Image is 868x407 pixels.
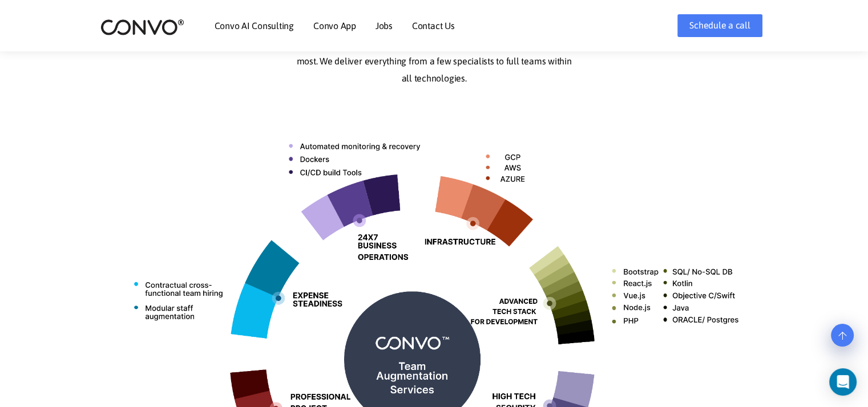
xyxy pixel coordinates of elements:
[100,18,184,36] img: logo_2.png
[313,21,356,30] a: Convo App
[215,21,294,30] a: Convo AI Consulting
[118,36,751,87] p: Our services are designed to complement you where you need it the most. We deliver everything fro...
[829,368,857,396] div: Open Intercom Messenger
[412,21,455,30] a: Contact Us
[677,14,762,37] a: Schedule a call
[376,21,393,30] a: Jobs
